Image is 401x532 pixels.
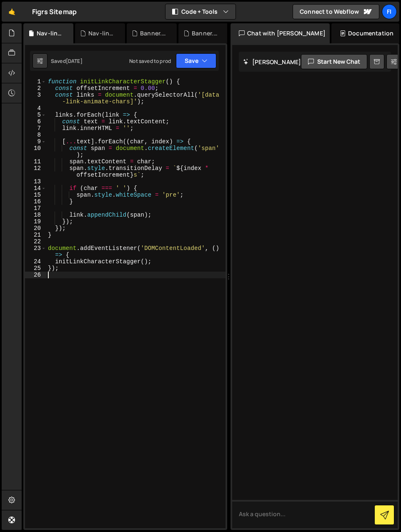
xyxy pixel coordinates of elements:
div: 3 [25,92,46,105]
div: 18 [25,212,46,218]
a: Fi [382,4,397,19]
a: 🤙 [2,2,22,22]
div: Banner.css [140,29,167,37]
div: 17 [25,205,46,212]
div: 6 [25,118,46,125]
div: 13 [25,178,46,185]
div: Saved [51,57,83,65]
div: 11 [25,158,46,165]
div: Chat with [PERSON_NAME] [231,23,330,43]
div: 23 [25,245,46,258]
div: Not saved to prod [129,57,171,65]
div: 15 [25,192,46,198]
div: Nav-links.css [88,29,115,37]
a: Connect to Webflow [293,4,379,19]
div: 21 [25,232,46,238]
div: Figrs Sitemap [32,7,77,17]
div: 5 [25,112,46,118]
div: 10 [25,145,46,158]
div: 7 [25,125,46,132]
div: 1 [25,78,46,85]
div: Banner.js [192,29,218,37]
div: 9 [25,138,46,145]
button: Code + Tools [165,4,236,19]
div: Documentation [331,23,399,43]
div: 14 [25,185,46,192]
div: Nav-links.js [37,29,63,37]
div: 2 [25,85,46,92]
button: Save [176,53,216,68]
div: 24 [25,258,46,265]
div: 22 [25,238,46,245]
div: 25 [25,265,46,272]
div: [DATE] [66,57,83,65]
button: Start new chat [301,54,367,69]
div: 19 [25,218,46,225]
div: 26 [25,272,46,278]
div: 20 [25,225,46,232]
div: 4 [25,105,46,112]
div: 16 [25,198,46,205]
h2: [PERSON_NAME] [243,58,301,66]
div: 8 [25,132,46,138]
div: 12 [25,165,46,178]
